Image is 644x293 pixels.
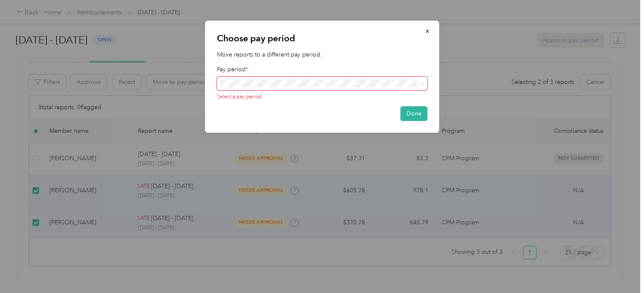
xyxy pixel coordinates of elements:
iframe: Everlance-gr Chat Button Frame [597,246,644,293]
p: Move reports to a different pay period. [217,50,428,59]
span: Pay period [217,66,246,73]
div: Select a pay period [217,93,428,101]
p: Choose pay period [217,32,428,44]
button: Done [400,106,428,121]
